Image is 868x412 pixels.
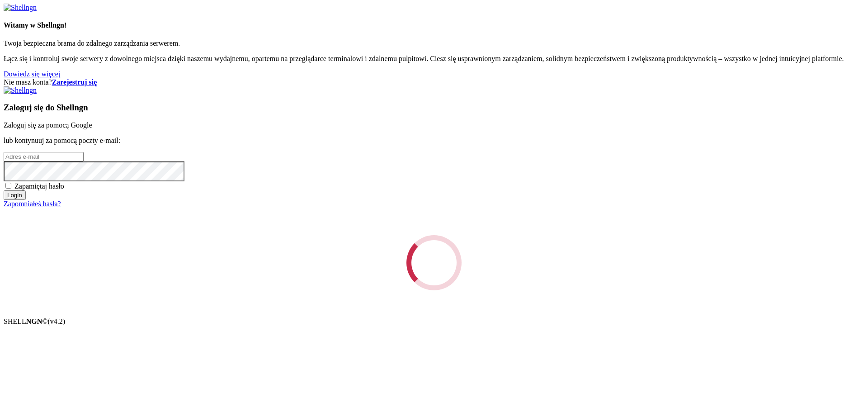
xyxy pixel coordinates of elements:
font: ) [63,317,65,325]
font: NGN [26,317,42,325]
font: lub kontynuuj za pomocą poczty e-mail: [4,137,120,144]
font: (v [48,317,54,325]
font: Twoja bezpieczna brama do zdalnego zarządzania serwerem. [4,39,180,47]
a: Zapomniałeś hasła? [4,200,61,208]
img: Shellngn [4,4,37,12]
font: 4.2 [54,317,63,325]
input: Adres e-mail [4,152,84,161]
font: Zapamiętaj hasło [14,182,64,190]
a: Zarejestruj się [52,78,97,86]
font: Nie masz konta? [4,78,52,86]
img: Shellngn [4,86,37,95]
font: Zaloguj się do Shellngn [4,103,88,112]
a: Dowiedz się więcej [4,70,60,78]
font: © [42,317,47,325]
font: Łącz się i kontroluj swoje serwery z dowolnego miejsca dzięki naszemu wydajnemu, opartemu na prze... [4,55,844,62]
font: Zaloguj się za pomocą Google [4,121,92,129]
font: SHELL [4,317,26,325]
span: 4.2.0 [48,317,66,325]
font: Witamy w Shellngn! [4,21,66,29]
input: Zapamiętaj hasło [5,183,11,189]
input: Login [4,190,26,200]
